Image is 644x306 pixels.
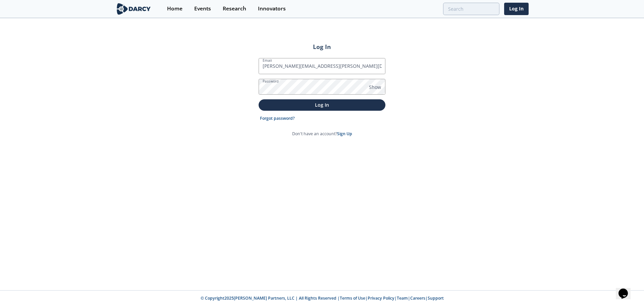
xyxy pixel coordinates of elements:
a: Careers [410,295,425,301]
p: Log In [263,101,381,108]
a: Forgot password? [260,115,295,121]
input: Advanced Search [443,3,499,15]
a: Log In [504,3,529,15]
a: Team [397,295,408,301]
label: Email [263,58,272,63]
div: Home [167,6,182,11]
p: Don't have an account? [292,131,352,137]
iframe: chat widget [616,279,637,299]
div: Innovators [258,6,286,11]
div: Events [194,6,211,11]
a: Privacy Policy [368,295,394,301]
p: © Copyright 2025 [PERSON_NAME] Partners, LLC | All Rights Reserved | | | | | [74,295,570,301]
div: Research [223,6,246,11]
a: Sign Up [337,131,352,137]
a: Support [428,295,444,301]
button: Log In [259,99,385,110]
label: Password [263,79,279,84]
span: Show [369,84,381,91]
h2: Log In [259,42,385,51]
img: logo-wide.svg [115,3,152,15]
a: Terms of Use [340,295,365,301]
